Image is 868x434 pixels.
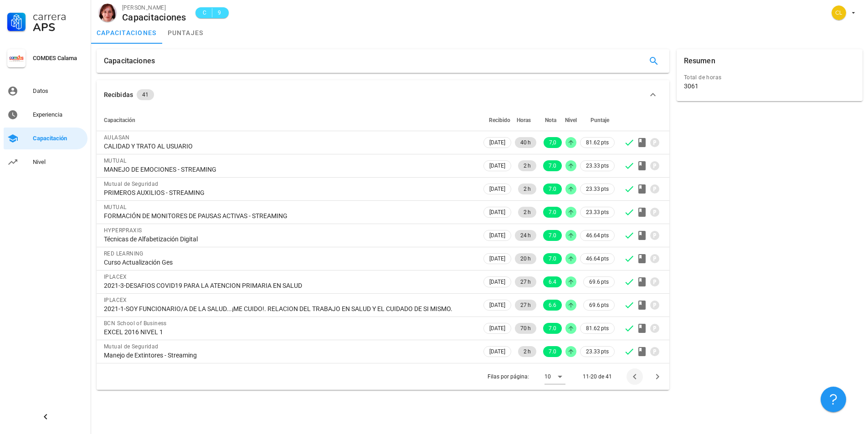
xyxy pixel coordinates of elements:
[122,3,186,12] div: [PERSON_NAME]
[586,138,609,147] span: 81.62 pts
[489,161,505,171] span: [DATE]
[104,90,133,100] div: Recibidas
[104,227,142,234] span: HYPERPRAXIS
[104,305,474,313] div: 2021-1-SOY FUNCIONARIO/A DE LA SALUD...¡ME CUIDO!. RELACION DEL TRABAJO EN SALUD Y EL CUIDADO DE ...
[104,142,474,150] div: CALIDAD Y TRATO AL USUARIO
[565,117,577,123] span: Nivel
[544,369,565,384] div: 10Filas por página:
[104,165,474,174] div: MANEJO DE EMOCIONES - STREAMING
[162,22,209,44] a: puntajes
[549,137,556,148] span: 7,0
[549,160,556,171] span: 7.0
[489,347,505,357] span: [DATE]
[489,323,505,333] span: [DATE]
[104,212,474,220] div: FORMACIÓN DE MONITORES DE PAUSAS ACTIVAS - STREAMING
[549,253,556,264] span: 7.0
[586,324,609,333] span: 81.62 pts
[586,208,609,217] span: 23.33 pts
[513,109,538,131] th: Horas
[104,235,474,243] div: Técnicas de Alfabetización Digital
[97,109,482,131] th: Capacitación
[4,104,87,126] a: Experiencia
[649,368,666,385] button: Página siguiente
[549,300,556,311] span: 6.6
[520,300,531,311] span: 27 h
[549,346,556,357] span: 7.0
[33,111,84,118] div: Experiencia
[104,328,474,336] div: EXCEL 2016 NIVEL 1
[104,181,159,187] span: Mutual de Seguridad
[482,109,513,131] th: Recibido
[489,277,505,287] span: [DATE]
[33,135,84,142] div: Capacitación
[549,184,556,194] span: 7.0
[33,158,84,166] div: Nivel
[33,11,84,22] div: Carrera
[104,258,474,266] div: Curso Actualización Ges
[489,300,505,310] span: [DATE]
[544,373,551,381] div: 10
[520,276,531,287] span: 27 h
[104,189,474,197] div: PRIMEROS AUXILIOS - STREAMING
[549,323,556,334] span: 7.0
[104,351,474,359] div: Manejo de Extintores - Streaming
[489,184,505,194] span: [DATE]
[586,184,609,194] span: 23.33 pts
[586,347,609,356] span: 23.33 pts
[488,363,565,390] div: Filas por página:
[122,12,186,22] div: Capacitaciones
[4,80,87,102] a: Datos
[104,158,126,164] span: MUTUAL
[520,323,531,334] span: 70 h
[586,161,609,170] span: 23.33 pts
[524,346,531,357] span: 2 h
[91,22,162,44] a: capacitaciones
[589,301,609,310] span: 69.6 pts
[489,254,505,264] span: [DATE]
[684,49,715,73] div: Resumen
[684,73,855,82] div: Total de horas
[4,151,87,173] a: Nivel
[104,274,127,280] span: IPLACEX
[33,55,84,62] div: COMDES Calama
[33,22,84,33] div: APS
[104,320,167,327] span: BCN School of Business
[524,207,531,218] span: 2 h
[524,184,531,194] span: 2 h
[538,109,564,131] th: Nota
[832,5,846,20] div: avatar
[104,117,135,123] span: Capacitación
[549,230,556,241] span: 7.0
[98,4,117,22] div: avatar
[142,89,149,100] span: 41
[201,8,208,17] span: C
[104,134,130,141] span: AULASAN
[583,373,612,381] div: 11-20 de 41
[520,137,531,148] span: 40 h
[524,160,531,171] span: 2 h
[520,253,531,264] span: 20 h
[564,109,578,131] th: Nivel
[104,343,159,350] span: Mutual de Seguridad
[520,230,531,241] span: 24 h
[549,207,556,218] span: 7.0
[104,281,474,290] div: 2021-3-DESAFIOS COVID19 PARA LA ATENCION PRIMARIA EN SALUD
[586,254,609,263] span: 46.64 pts
[545,117,556,123] span: Nota
[489,117,510,123] span: Recibido
[489,230,505,240] span: [DATE]
[104,204,126,210] span: MUTUAL
[684,82,699,90] div: 3061
[104,297,127,303] span: IPLACEX
[216,8,223,17] span: 9
[97,80,669,109] button: Recibidas 41
[517,117,531,123] span: Horas
[627,368,643,385] button: Página anterior
[589,277,609,286] span: 69.6 pts
[104,250,144,257] span: RED LEARNING
[591,117,609,123] span: Puntaje
[586,231,609,240] span: 46.64 pts
[33,87,84,95] div: Datos
[549,276,556,287] span: 6.4
[578,109,616,131] th: Puntaje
